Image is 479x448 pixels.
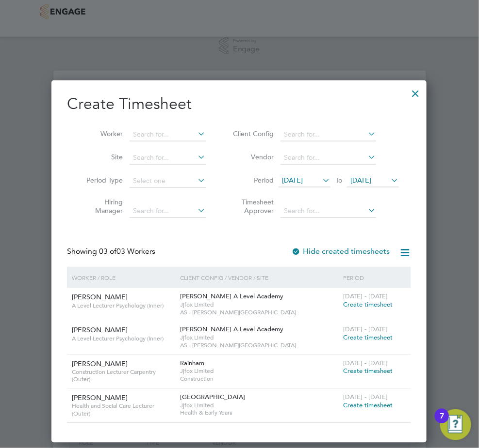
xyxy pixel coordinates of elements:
label: Period Type [79,176,123,185]
span: Construction [181,375,339,383]
span: 03 Workers [99,247,155,257]
span: 03 of [99,247,116,257]
input: Search for... [130,151,206,165]
div: Period [341,267,409,289]
input: Search for... [281,151,376,165]
span: Jjfox Limited [181,368,339,375]
label: Vendor [230,153,274,161]
span: Construction Lecturer Carpentry (Outer) [72,369,173,384]
input: Search for... [130,204,206,218]
span: [DATE] - [DATE] [343,293,388,301]
span: [PERSON_NAME] A Level Academy [181,325,284,334]
label: Site [79,153,123,161]
span: Create timesheet [343,402,393,410]
div: Showing [67,247,157,257]
span: [PERSON_NAME] A Level Academy [181,293,284,301]
div: 7 [440,416,444,429]
label: Hide created timesheets [291,247,390,257]
span: [DATE] [350,176,371,185]
div: Client Config / Vendor / Site [178,267,341,289]
span: Health & Early Years [181,409,339,417]
span: To [332,174,345,186]
div: Worker / Role [69,267,178,289]
span: A Level Lecturer Psychology (Inner) [72,302,173,310]
span: Jjfox Limited [181,334,339,342]
span: [GEOGRAPHIC_DATA] [181,393,246,402]
span: Jjfox Limited [181,402,339,410]
span: Create timesheet [343,301,393,309]
label: Period [230,176,274,185]
span: AS - [PERSON_NAME][GEOGRAPHIC_DATA] [181,342,339,350]
input: Search for... [281,204,376,218]
label: Timesheet Approver [230,198,274,215]
button: Open Resource Center, 7 new notifications [440,409,471,440]
span: A Level Lecturer Psychology (Inner) [72,335,173,343]
span: [PERSON_NAME] [72,293,128,302]
label: Client Config [230,129,274,138]
input: Search for... [130,128,206,141]
span: [PERSON_NAME] [72,394,128,402]
span: [PERSON_NAME] [72,360,128,369]
span: Rainham [181,359,205,368]
label: Worker [79,129,123,138]
span: [DATE] - [DATE] [343,325,388,334]
span: Health and Social Care Lecturer (Outer) [72,402,173,417]
span: Create timesheet [343,367,393,375]
span: Jjfox Limited [181,301,339,309]
input: Search for... [281,128,376,141]
h2: Create Timesheet [67,94,411,114]
span: [DATE] [282,176,303,185]
span: Create timesheet [343,334,393,342]
span: [PERSON_NAME] [72,326,128,335]
span: [DATE] - [DATE] [343,359,388,368]
span: [DATE] - [DATE] [343,393,388,402]
label: Hiring Manager [79,198,123,215]
input: Select one [130,174,206,188]
span: AS - [PERSON_NAME][GEOGRAPHIC_DATA] [181,309,339,317]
